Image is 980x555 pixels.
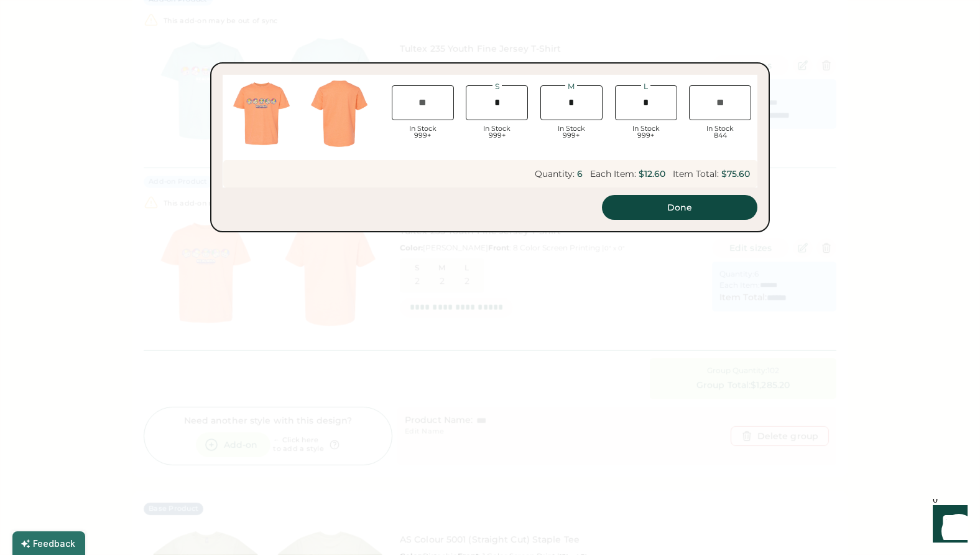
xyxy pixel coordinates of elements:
[639,169,665,179] div: $12.60
[492,83,502,90] div: S
[602,195,757,220] button: Done
[921,499,974,553] iframe: Front Chat
[466,125,528,139] div: In Stock 999+
[565,83,577,90] div: M
[392,125,454,139] div: In Stock 999+
[721,169,750,179] div: $75.60
[590,169,636,179] div: Each Item:
[223,75,300,153] img: generate-image
[535,169,575,179] div: Quantity:
[300,75,378,153] img: generate-image
[673,169,719,179] div: Item Total:
[540,125,603,139] div: In Stock 999+
[641,83,650,90] div: L
[689,125,751,139] div: In Stock 844
[615,125,677,139] div: In Stock 999+
[577,169,583,179] div: 6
